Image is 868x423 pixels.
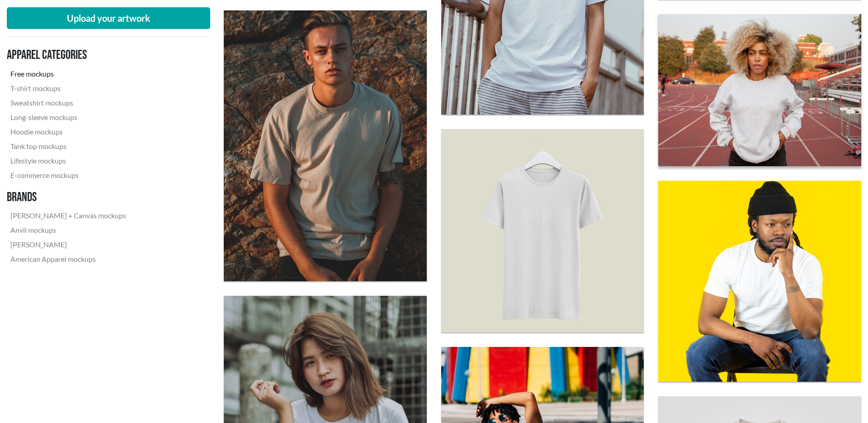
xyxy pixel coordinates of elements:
[224,10,427,281] img: handsome man wearing a light gray crew neck T-shirt leaning against rocks
[7,237,130,252] a: [PERSON_NAME]
[7,7,210,29] button: Upload your artwork
[7,252,130,266] a: American Apparel mockups
[7,125,130,139] a: Hoodie mockups
[7,81,130,96] a: T-shirt mockups
[7,208,130,223] a: [PERSON_NAME] + Canvas mockups
[7,110,130,125] a: Long-sleeve mockups
[7,154,130,168] a: Lifestyle mockups
[658,181,861,382] img: man with a beanie wearing a white crew neck T-shirt in front of a yellow backdrop
[658,14,861,166] a: woman with curly bleached hair wearing a light gray crew neck sweatshirt on a running track
[7,139,130,154] a: Tank top mockups
[7,190,130,205] h3: Brands
[7,67,130,81] a: Free mockups
[7,96,130,110] a: Sweatshirt mockups
[7,168,130,183] a: E-commerce mockups
[7,48,130,63] h3: Apparel categories
[7,223,130,237] a: Anvil mockups
[441,129,644,332] img: white crew neck T-shirt on a hanger with a white background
